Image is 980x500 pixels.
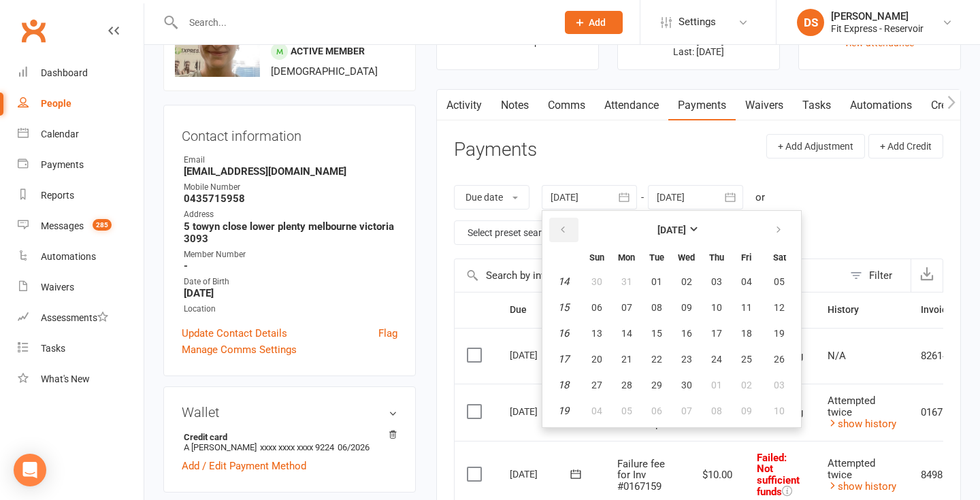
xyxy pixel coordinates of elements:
[774,354,785,365] span: 26
[18,180,144,211] a: Reports
[828,480,896,493] a: show history
[774,328,785,339] span: 19
[182,123,397,144] h3: Contact information
[497,293,605,327] th: Due
[591,276,602,287] span: 30
[672,347,701,371] button: 23
[18,119,144,150] a: Calendar
[774,405,785,416] span: 10
[18,364,144,395] a: What's New
[621,380,632,390] span: 28
[762,321,797,346] button: 19
[678,252,695,263] small: Wednesday
[93,219,112,231] span: 285
[182,405,397,420] h3: Wallet
[18,211,144,241] a: Messages 285
[583,373,611,397] button: 27
[595,90,668,121] a: Attendance
[583,295,611,320] button: 06
[741,328,752,339] span: 18
[815,293,909,327] th: History
[612,295,641,320] button: 07
[618,252,635,263] small: Monday
[828,418,896,430] a: show history
[797,9,824,36] div: DS
[184,181,397,194] div: Mobile Number
[909,293,972,327] th: Invoice #
[681,354,692,365] span: 23
[642,269,671,294] button: 01
[681,302,692,313] span: 09
[762,399,797,423] button: 10
[454,185,529,210] button: Due date
[774,276,785,287] span: 05
[630,35,767,57] p: Next: [DATE] Last: [DATE]
[510,344,572,365] div: [DATE]
[741,380,752,390] span: 02
[668,90,736,121] a: Payments
[41,282,74,293] div: Waivers
[672,321,701,346] button: 16
[840,90,921,121] a: Automations
[651,380,662,390] span: 29
[558,327,569,339] em: 16
[558,276,569,288] em: 14
[831,10,924,22] div: [PERSON_NAME]
[681,405,692,416] span: 07
[621,405,632,416] span: 05
[291,46,365,56] span: Active member
[757,452,800,499] span: Failed
[741,276,752,287] span: 04
[18,150,144,180] a: Payments
[621,354,632,365] span: 21
[184,432,391,442] strong: Credit card
[437,90,491,121] a: Activity
[649,252,664,263] small: Tuesday
[672,399,701,423] button: 07
[732,347,761,371] button: 25
[41,129,79,139] div: Calendar
[591,302,602,313] span: 06
[41,67,88,78] div: Dashboard
[642,373,671,397] button: 29
[583,269,611,294] button: 30
[41,373,90,384] div: What's New
[702,347,731,371] button: 24
[41,190,74,201] div: Reports
[591,328,602,339] span: 13
[184,287,397,299] strong: [DATE]
[184,208,397,221] div: Address
[18,303,144,333] a: Assessments
[510,463,572,484] div: [DATE]
[762,373,797,397] button: 03
[589,17,606,28] span: Add
[651,276,662,287] span: 01
[18,88,144,119] a: People
[869,267,892,284] div: Filter
[702,295,731,320] button: 10
[702,373,731,397] button: 01
[591,354,602,365] span: 20
[642,399,671,423] button: 06
[41,220,84,231] div: Messages
[583,399,611,423] button: 04
[672,269,701,294] button: 02
[831,22,924,35] div: Fit Express - Reservoir
[14,454,46,486] div: Open Intercom Messenger
[583,347,611,371] button: 20
[184,276,397,288] div: Date of Birth
[672,373,701,397] button: 30
[621,276,632,287] span: 31
[762,347,797,371] button: 26
[558,379,569,391] em: 18
[612,347,641,371] button: 21
[179,13,547,32] input: Search...
[184,220,397,245] strong: 5 towyn close lower plenty melbourne victoria 3093
[828,350,846,362] span: N/A
[774,302,785,313] span: 12
[741,354,752,365] span: 25
[755,189,765,205] div: or
[565,11,623,34] button: Add
[642,347,671,371] button: 22
[558,301,569,314] em: 15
